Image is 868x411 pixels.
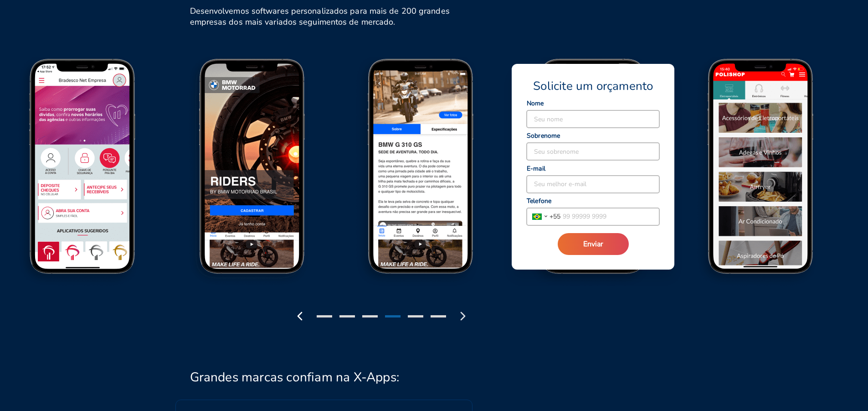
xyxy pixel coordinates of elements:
input: Seu melhor e-mail [527,176,659,193]
input: Seu sobrenome [527,143,659,160]
input: Seu nome [527,110,659,128]
span: Solicite um orçamento [533,78,653,94]
img: BMW Screen 2 [339,57,508,292]
h2: Grandes marcas confiam na X-Apps: [190,369,400,385]
span: + 55 [550,212,560,221]
h6: Desenvolvemos softwares personalizados para mais de 200 grandes empresas dos mais variados seguim... [190,5,458,27]
button: Enviar [558,233,629,255]
input: 99 99999 9999 [560,208,659,225]
img: BMW Screen 1 [169,57,339,292]
img: Polishop Screen 1 [508,57,678,292]
span: Enviar [583,239,603,249]
img: Polishop Screen 2 [678,57,847,292]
